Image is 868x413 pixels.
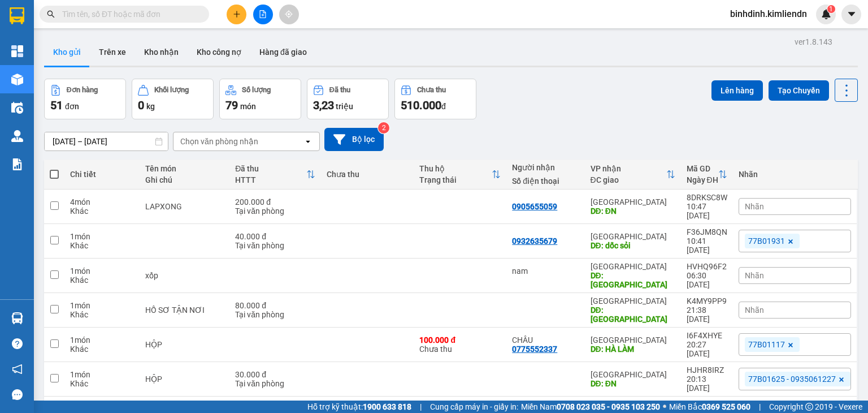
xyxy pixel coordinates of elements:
span: 51 [50,98,63,112]
div: 0905655059 [512,202,557,211]
input: Select a date range. [45,132,168,150]
div: 0775552337 [512,345,557,354]
div: [GEOGRAPHIC_DATA] [591,335,675,345]
div: Chưa thu [417,86,446,94]
div: K4MY9PP9 [687,296,727,306]
span: | [420,401,422,413]
div: [GEOGRAPHIC_DATA] [591,296,675,306]
div: DĐ: đà nẵng [591,271,675,289]
button: Đã thu3,23 triệu [307,79,389,119]
div: [GEOGRAPHIC_DATA] [591,370,675,379]
th: Toggle SortBy [585,160,681,190]
div: DĐ: ĐN [591,206,675,216]
div: 30.000 đ [235,370,315,379]
div: 1 món [70,335,134,345]
div: Chưa thu [419,335,501,354]
div: Khác [70,206,134,216]
button: Trên xe [90,38,135,66]
div: 40.000 đ [235,232,315,241]
span: 0 [138,98,144,112]
span: 77B01117 [748,339,785,350]
div: Chi tiết [70,170,134,179]
div: Đơn hàng [67,86,98,94]
div: 10:41 [DATE] [687,236,727,255]
img: logo-vxr [10,7,24,24]
span: đơn [65,102,79,111]
div: 200.000 đ [235,197,315,206]
span: Nhãn [745,202,764,211]
div: HJHR8IRZ [687,365,727,375]
button: caret-down [841,5,861,24]
span: 79 [225,98,238,112]
button: Đơn hàng51đơn [44,79,126,119]
span: 77B01931 [748,236,785,246]
span: 510.000 [401,98,441,112]
div: X2Q4644L [687,400,727,409]
div: Số lượng [242,86,271,94]
div: Chọn văn phòng nhận [180,136,258,147]
button: file-add [253,5,273,24]
strong: 0369 525 060 [702,402,750,411]
button: Tạo Chuyến [769,80,829,101]
button: Kho gửi [44,38,90,66]
span: món [240,102,256,111]
button: Bộ lọc [324,128,384,151]
input: Tìm tên, số ĐT hoặc mã đơn [62,8,196,20]
span: đ [441,102,446,111]
div: CHÂU [512,335,579,345]
div: Số điện thoại [512,177,579,186]
div: ver 1.8.143 [795,36,832,48]
span: copyright [805,403,813,411]
div: Thu hộ [419,164,492,173]
img: warehouse-icon [11,130,23,142]
button: Số lượng79món [219,79,301,119]
div: 20:27 [DATE] [687,340,727,358]
img: warehouse-icon [11,74,23,85]
div: Chưa thu [327,170,408,179]
div: VP nhận [591,164,666,173]
div: 8DRKSC8W [687,193,727,202]
div: Khác [70,276,134,285]
div: DĐ: ĐN [591,379,675,388]
div: HỘP [145,375,224,384]
div: Tại văn phòng [235,379,315,388]
img: warehouse-icon [11,312,23,324]
button: Kho công nợ [188,38,250,66]
span: ⚪️ [663,405,666,409]
div: LAPXONG [145,202,224,211]
button: Hàng đã giao [250,38,316,66]
img: icon-new-feature [821,9,831,19]
span: Hỗ trợ kỹ thuật: [307,401,411,413]
button: Lên hàng [711,80,763,101]
div: DĐ: dốc sỏi [591,241,675,250]
div: Khối lượng [154,86,189,94]
div: [GEOGRAPHIC_DATA] [591,232,675,241]
span: question-circle [12,338,23,349]
button: aim [279,5,299,24]
div: xốp [145,271,224,280]
span: file-add [259,10,267,18]
strong: CÔNG TY TNHH [53,6,117,16]
strong: 1900 633 818 [363,402,411,411]
th: Toggle SortBy [229,160,321,190]
div: Khác [70,345,134,354]
img: solution-icon [11,158,23,170]
div: Khác [70,241,134,250]
div: DĐ: HÀ LÀM [591,345,675,354]
div: 20:13 [DATE] [687,375,727,393]
span: Miền Nam [521,401,660,413]
div: F36JM8QN [687,227,727,236]
div: 06:30 [DATE] [687,271,727,289]
div: Tại văn phòng [235,206,315,216]
span: Nhãn [745,271,764,280]
span: | [759,401,761,413]
button: Chưa thu510.000đ [394,79,476,119]
img: warehouse-icon [11,102,23,114]
div: 0932635679 [512,236,557,246]
strong: Địa chỉ: [4,44,29,52]
div: Mã GD [687,164,718,173]
strong: Văn phòng đại diện – CN [GEOGRAPHIC_DATA] [4,65,162,74]
span: search [47,10,55,18]
span: kg [146,102,155,111]
span: [GEOGRAPHIC_DATA], P. [GEOGRAPHIC_DATA], [GEOGRAPHIC_DATA] [4,44,154,61]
